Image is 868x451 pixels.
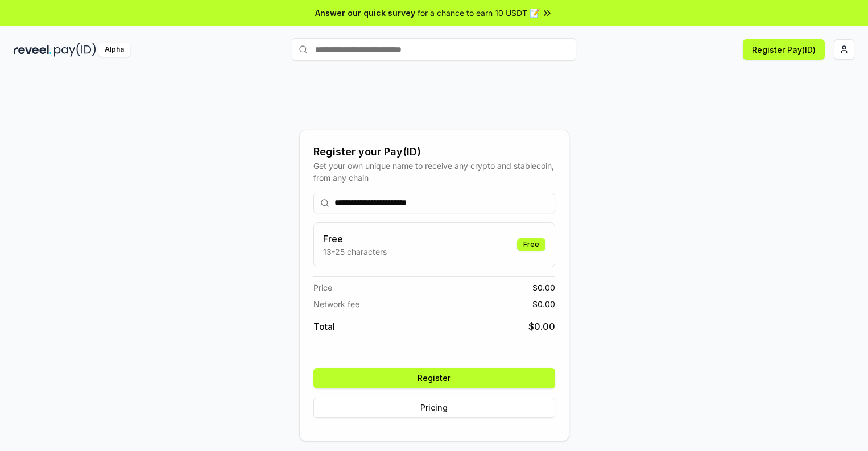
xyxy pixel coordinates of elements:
[313,298,359,310] span: Network fee
[315,7,415,19] span: Answer our quick survey
[313,160,555,184] div: Get your own unique name to receive any crypto and stablecoin, from any chain
[532,298,555,310] span: $ 0.00
[14,43,52,57] img: reveel_dark
[313,320,335,333] span: Total
[323,232,387,246] h3: Free
[528,320,555,333] span: $ 0.00
[313,144,555,160] div: Register your Pay(ID)
[743,39,825,60] button: Register Pay(ID)
[323,246,387,258] p: 13-25 characters
[517,238,545,251] div: Free
[54,43,96,57] img: pay_id
[313,398,555,418] button: Pricing
[418,7,539,19] span: for a chance to earn 10 USDT 📝
[532,282,555,293] span: $ 0.00
[98,43,130,57] div: Alpha
[313,282,332,293] span: Price
[313,368,555,388] button: Register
